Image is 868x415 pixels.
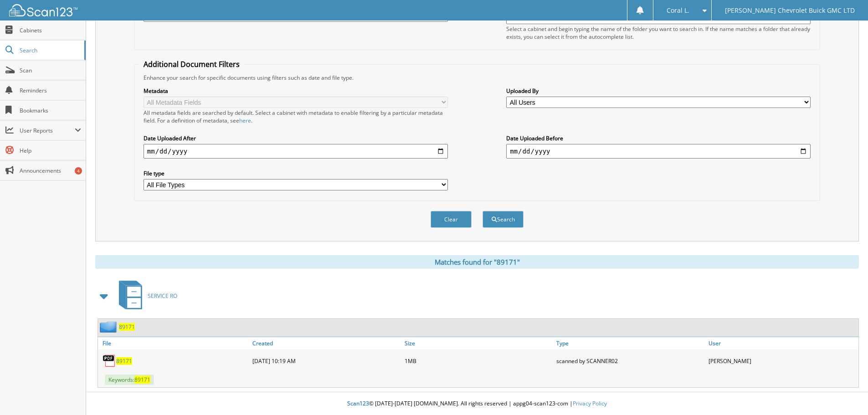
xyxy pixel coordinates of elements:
[506,87,811,95] label: Uploaded By
[100,321,119,333] img: folder2.png
[402,337,555,349] a: Size
[706,337,858,349] a: User
[75,167,82,174] div: 4
[119,323,135,331] a: 89171
[20,147,81,154] span: Help
[144,169,448,177] label: File type
[98,337,250,349] a: File
[95,255,859,269] div: Matches found for "89171"
[113,278,177,314] a: SERVICE RO
[9,4,77,16] img: scan123-logo-white.svg
[347,400,369,407] span: Scan123
[20,46,80,54] span: Search
[554,352,706,370] div: scanned by SCANNER02
[431,211,472,228] button: Clear
[250,337,402,349] a: Created
[402,352,555,370] div: 1MB
[667,8,689,13] span: Coral L.
[139,74,815,82] div: Enhance your search for specific documents using filters such as date and file type.
[506,25,811,41] div: Select a cabinet and begin typing the name of the folder you want to search in. If the name match...
[103,354,116,368] img: PDF.png
[506,144,811,159] input: end
[20,87,81,94] span: Reminders
[20,127,75,134] span: User Reports
[554,337,706,349] a: Type
[144,144,448,159] input: start
[116,357,132,365] a: 89171
[239,117,251,124] a: here
[20,26,81,34] span: Cabinets
[134,376,150,384] span: 89171
[483,211,524,228] button: Search
[506,134,811,142] label: Date Uploaded Before
[105,374,154,385] span: Keywords:
[144,87,448,95] label: Metadata
[20,107,81,114] span: Bookmarks
[148,292,177,300] span: SERVICE RO
[20,67,81,74] span: Scan
[725,8,855,13] span: [PERSON_NAME] Chevrolet Buick GMC LTD
[250,352,402,370] div: [DATE] 10:19 AM
[20,167,81,174] span: Announcements
[144,109,448,124] div: All metadata fields are searched by default. Select a cabinet with metadata to enable filtering b...
[573,400,607,407] a: Privacy Policy
[706,352,858,370] div: [PERSON_NAME]
[139,59,244,69] legend: Additional Document Filters
[822,371,868,415] iframe: Chat Widget
[144,134,448,142] label: Date Uploaded After
[86,393,868,415] div: © [DATE]-[DATE] [DOMAIN_NAME]. All rights reserved | appg04-scan123-com |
